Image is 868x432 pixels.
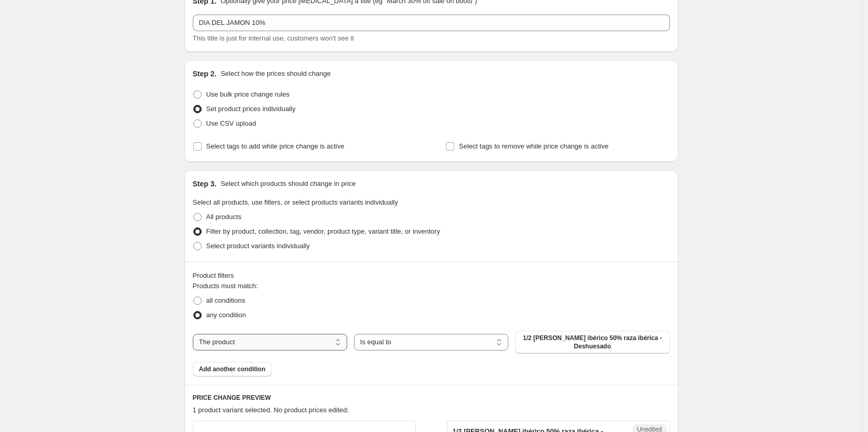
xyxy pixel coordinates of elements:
div: Product filters [193,271,670,281]
span: Add another condition [199,365,266,373]
p: Select which products should change in price [220,179,356,189]
h2: Step 2. [193,69,217,79]
span: All products [206,213,242,221]
span: any condition [206,311,246,319]
button: Add another condition [193,362,272,376]
button: 1/2 Jamón de Bellota ibérico 50% raza ibérica - Deshuesado [515,331,669,354]
span: This title is just for internal use, customers won't see it [193,34,354,42]
span: Select all products, use filters, or select products variants individually [193,198,398,206]
h6: PRICE CHANGE PREVIEW [193,394,670,402]
span: Filter by product, collection, tag, vendor, product type, variant title, or inventory [206,227,440,235]
span: Set product prices individually [206,105,296,113]
span: Select tags to add while price change is active [206,142,345,150]
span: 1 product variant selected. No product prices edited: [193,406,349,414]
span: all conditions [206,296,245,304]
span: Use bulk price change rules [206,90,290,98]
span: Products must match: [193,282,258,290]
span: Use CSV upload [206,119,256,127]
h2: Step 3. [193,179,217,189]
span: 1/2 [PERSON_NAME] ibérico 50% raza ibérica - Deshuesado [521,334,663,350]
p: Select how the prices should change [220,69,331,79]
span: Select product variants individually [206,242,310,250]
input: 30% off holiday sale [193,15,670,31]
span: Select tags to remove while price change is active [459,142,609,150]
